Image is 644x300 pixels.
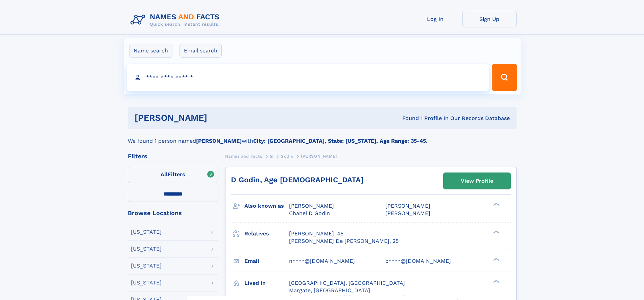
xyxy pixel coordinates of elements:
img: Logo Names and Facts [128,11,225,29]
h3: Relatives [244,228,289,239]
div: [US_STATE] [131,246,162,252]
span: Godin [281,154,293,159]
div: We found 1 person named with . [128,129,517,145]
span: All [161,171,168,178]
div: ❯ [492,202,500,207]
a: [PERSON_NAME] De [PERSON_NAME], 25 [289,237,399,245]
span: [PERSON_NAME] [289,203,334,209]
div: [US_STATE] [131,229,162,235]
b: [PERSON_NAME] [196,138,242,144]
a: View Profile [444,173,510,189]
div: ❯ [492,257,500,261]
div: ❯ [492,230,500,234]
a: G [270,152,273,160]
span: Margate, [GEOGRAPHIC_DATA] [289,287,370,294]
a: Names and Facts [225,152,262,160]
b: City: [GEOGRAPHIC_DATA], State: [US_STATE], Age Range: 35-45 [253,138,426,144]
span: [PERSON_NAME] [385,203,430,209]
h1: [PERSON_NAME] [135,114,305,122]
div: [US_STATE] [131,280,162,285]
h3: Email [244,255,289,267]
a: Log In [408,11,462,27]
span: [PERSON_NAME] [385,210,430,216]
div: Browse Locations [128,210,218,216]
span: [GEOGRAPHIC_DATA], [GEOGRAPHIC_DATA] [289,280,405,286]
div: Found 1 Profile In Our Records Database [305,115,510,122]
div: [US_STATE] [131,263,162,269]
span: Chanel D Godin [289,210,330,216]
a: Godin [281,152,293,160]
label: Filters [128,167,218,183]
div: View Profile [461,173,493,189]
div: Filters [128,153,218,159]
h3: Also known as [244,200,289,212]
label: Name search [129,44,172,58]
a: [PERSON_NAME], 45 [289,230,343,237]
a: Sign Up [462,11,517,27]
div: ❯ [492,279,500,283]
label: Email search [180,44,222,58]
h3: Lived in [244,277,289,289]
span: G [270,154,273,159]
span: [PERSON_NAME] [301,154,337,159]
button: Search Button [492,64,517,91]
a: D Godin, Age [DEMOGRAPHIC_DATA] [231,176,363,184]
input: search input [127,64,489,91]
